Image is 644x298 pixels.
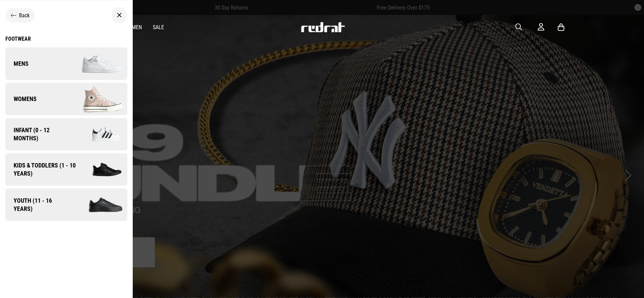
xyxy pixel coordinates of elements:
img: Company [66,47,127,81]
img: Company [66,82,127,116]
span: Back [19,12,30,19]
button: Open LiveChat chat widget [5,3,26,23]
a: Youth (11 - 16 years) Company [5,188,127,221]
a: Sale [153,24,164,31]
a: Footwear [5,36,127,42]
img: Company [79,156,127,183]
img: Company [71,119,127,150]
span: Infant (0 - 12 months) [5,126,71,142]
a: Womens Company [5,83,127,115]
span: Youth (11 - 16 years) [5,197,69,213]
span: Mens [5,60,29,68]
img: Company [69,189,127,221]
img: Redrat logo [300,22,345,32]
a: Women [125,24,142,31]
span: Womens [5,95,37,103]
a: Kids & Toddlers (1 - 10 years) Company [5,153,127,186]
span: Kids & Toddlers (1 - 10 years) [5,161,79,178]
a: Infant (0 - 12 months) Company [5,118,127,151]
a: Mens Company [5,47,127,80]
